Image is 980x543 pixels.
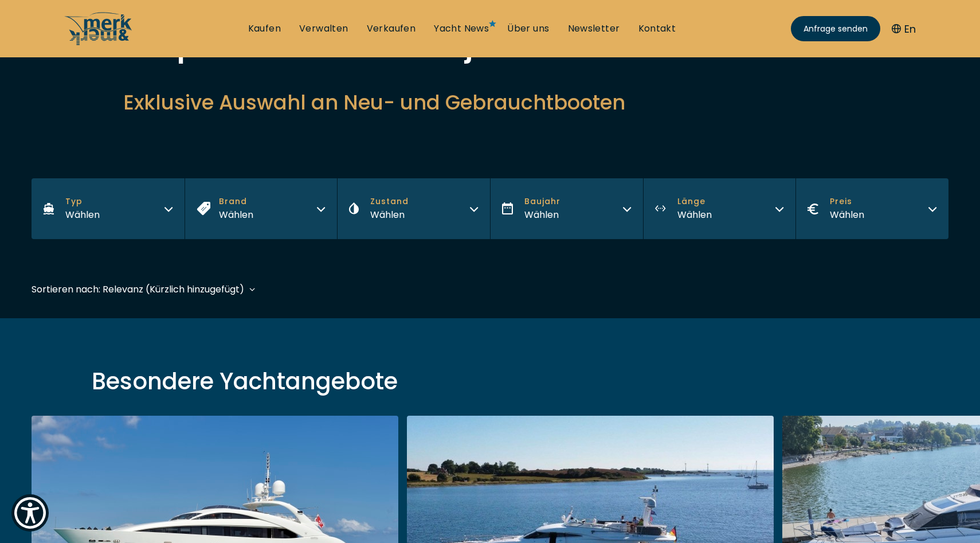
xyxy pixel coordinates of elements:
div: Sortieren nach: Relevanz (Kürzlich hinzugefügt) [32,282,244,296]
a: Kaufen [248,22,281,35]
span: Länge [677,196,712,208]
a: Anfrage senden [791,16,880,41]
span: Anfrage senden [803,23,868,35]
a: Kontakt [638,22,676,35]
button: En [892,21,916,37]
a: Yacht News [434,22,489,35]
button: BrandWählen [185,178,338,239]
div: Wählen [219,208,253,222]
button: LängeWählen [643,178,796,239]
span: Zustand [370,196,409,208]
span: Preis [830,196,864,208]
button: Show Accessibility Preferences [11,494,49,532]
a: Verkaufen [367,22,416,35]
button: TypWählen [32,178,185,239]
div: Wählen [65,208,100,222]
a: Newsletter [568,22,620,35]
button: BaujahrWählen [490,178,643,239]
h1: Die passende Yacht für jeden Lebensstil [123,32,857,61]
div: Wählen [677,208,712,222]
button: ZustandWählen [337,178,490,239]
h2: Exklusive Auswahl an Neu- und Gebrauchtbooten [123,88,857,116]
a: Verwalten [299,22,348,35]
div: Wählen [370,208,409,222]
span: Baujahr [524,196,560,208]
button: PreisWählen [795,178,948,239]
a: Über uns [507,22,549,35]
span: Brand [219,196,253,208]
span: Typ [65,196,100,208]
div: Wählen [830,208,864,222]
div: Wählen [524,208,560,222]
